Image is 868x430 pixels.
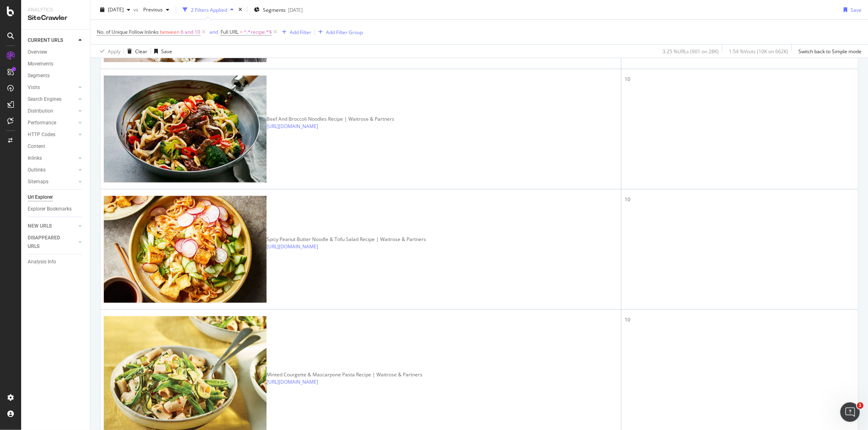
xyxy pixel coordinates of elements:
a: Search Engines [28,95,76,104]
div: Clear [135,48,147,54]
div: Save [851,6,861,13]
button: Previous [140,3,173,16]
div: SiteCrawler [28,13,83,23]
span: Segments [263,6,286,13]
span: 2025 Aug. 16th [108,6,124,13]
div: Beef And Broccoli Noodles Recipe | Waitrose & Partners [267,115,394,123]
div: Analysis Info [28,258,56,266]
div: DISAPPEARED URLS [28,234,69,251]
div: Sitemaps [28,178,48,186]
a: Sitemaps [28,178,76,186]
span: Previous [140,6,163,13]
button: Switch back to Simple mode [795,45,861,58]
span: 6 and 10 [181,26,200,38]
div: Inlinks [28,154,42,163]
a: Explorer Bookmarks [28,205,84,213]
div: HTTP Codes [28,130,55,139]
a: [URL][DOMAIN_NAME] [267,378,318,385]
div: 10 [625,316,855,324]
img: main image [104,196,267,303]
a: Outlinks [28,166,76,174]
a: Inlinks [28,154,76,163]
button: [DATE] [97,3,133,16]
div: Spicy Peanut Butter Noodle & Tofu Salad Recipe | Waitrose & Partners [267,236,426,243]
a: Overview [28,48,84,56]
a: Visits [28,83,76,92]
a: Analysis Info [28,258,84,266]
div: 10 [625,76,855,83]
div: Switch back to Simple mode [798,48,861,54]
div: Explorer Bookmarks [28,205,72,213]
span: No. of Unique Follow Inlinks [97,28,159,35]
a: Content [28,142,84,151]
div: Performance [28,119,56,127]
a: HTTP Codes [28,130,76,139]
div: Content [28,142,45,151]
img: main image [104,76,267,182]
a: DISAPPEARED URLS [28,234,76,251]
a: Performance [28,119,76,127]
div: and [210,28,218,35]
span: between [160,28,179,35]
button: Apply [97,45,120,58]
div: Overview [28,48,47,56]
div: 10 [625,196,855,203]
div: Segments [28,72,50,80]
button: 2 Filters Applied [179,3,237,16]
div: Minted Courgette & Mascarpone Pasta Recipe | Waitrose & Partners [267,371,422,378]
div: Distribution [28,107,53,115]
div: 2 Filters Applied [191,6,227,13]
span: Full URL [221,28,238,35]
div: [DATE] [288,6,303,13]
button: Add Filter [279,27,311,37]
div: Movements [28,60,53,68]
div: Visits [28,83,40,92]
button: Save [840,3,861,16]
div: Add Filter Group [326,28,363,35]
iframe: Intercom live chat [840,402,860,422]
div: Save [161,48,172,54]
a: [URL][DOMAIN_NAME] [267,243,318,250]
div: times [237,6,244,14]
span: vs [133,6,140,13]
div: CURRENT URLS [28,36,63,45]
div: Outlinks [28,166,46,174]
a: Movements [28,60,84,68]
button: Save [151,45,172,58]
span: = [240,28,243,35]
button: Segments[DATE] [251,3,306,16]
div: 1.54 % Visits ( 10K on 662K ) [729,48,788,54]
div: Search Engines [28,95,61,104]
a: Distribution [28,107,76,115]
a: Segments [28,72,84,80]
a: NEW URLS [28,222,76,230]
button: Clear [124,45,147,58]
a: Url Explorer [28,193,84,202]
div: Url Explorer [28,193,53,202]
div: Apply [108,48,120,54]
a: [URL][DOMAIN_NAME] [267,123,318,130]
div: 3.25 % URLs ( 901 on 28K ) [662,48,719,54]
span: ^.*recipe.*$ [244,26,272,38]
div: Add Filter [290,28,311,35]
span: 1 [857,402,864,409]
div: Analytics [28,7,83,13]
a: CURRENT URLS [28,36,76,45]
div: NEW URLS [28,222,52,230]
button: Add Filter Group [315,27,363,37]
button: and [207,28,221,36]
